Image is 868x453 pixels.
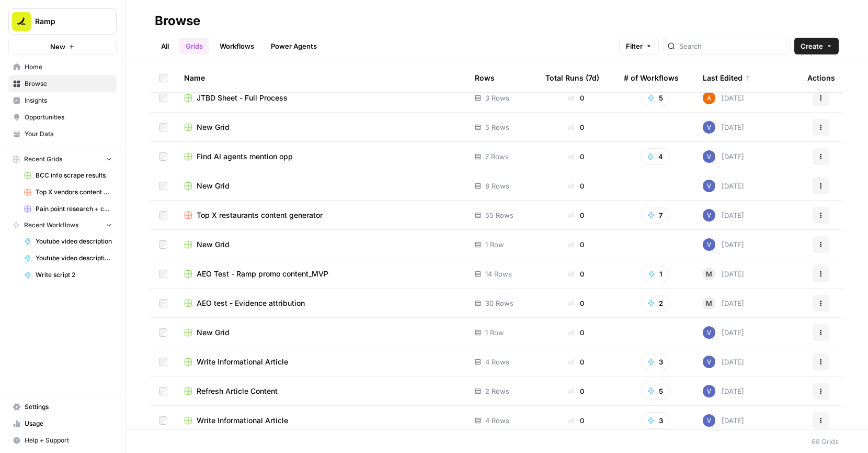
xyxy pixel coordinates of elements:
div: [DATE] [703,238,744,251]
div: 68 Grids [812,436,839,447]
a: Pain point research + content generator [19,201,117,217]
a: Insights [8,92,117,109]
a: Opportunities [8,109,117,126]
a: New Grid [184,327,458,338]
div: [DATE] [703,356,744,368]
div: Browse [155,13,200,29]
div: 0 [545,357,607,367]
span: Pain point research + content generator [36,204,112,214]
img: 2tijbeq1l253n59yk5qyo2htxvbk [703,238,715,251]
a: AEO Test - Ramp promo content_MVP [184,269,458,279]
a: New Grid [184,122,458,132]
span: 1 Row [485,327,504,338]
a: BCC info scrape results [19,167,117,184]
button: Recent Grids [8,151,117,167]
div: 0 [545,210,607,220]
span: Create [801,41,823,51]
span: Your Data [25,129,112,139]
span: Home [25,62,112,72]
a: Refresh Article Content [184,386,458,396]
button: 4 [640,148,670,165]
span: 1 Row [485,239,504,250]
span: 55 Rows [485,210,513,220]
a: Find AI agents mention opp [184,151,458,162]
button: Recent Workflows [8,217,117,233]
input: Search [679,41,785,51]
div: [DATE] [703,385,744,397]
div: [DATE] [703,180,744,192]
img: 2tijbeq1l253n59yk5qyo2htxvbk [703,326,715,339]
a: Workflows [213,38,260,54]
a: Top X vendors content generator [19,184,117,201]
div: Rows [475,63,495,92]
span: 4 Rows [485,357,509,367]
span: Write Informational Article [197,415,288,426]
button: 5 [641,383,670,400]
img: 2tijbeq1l253n59yk5qyo2htxvbk [703,150,715,163]
a: New Grid [184,239,458,250]
img: Ramp Logo [12,12,31,31]
span: New Grid [197,327,230,338]
div: 0 [545,269,607,279]
span: Help + Support [25,436,112,445]
span: Recent Workflows [24,220,78,230]
span: Settings [25,402,112,412]
span: New Grid [197,122,230,132]
img: 2tijbeq1l253n59yk5qyo2htxvbk [703,385,715,397]
button: 7 [641,207,669,224]
a: Top X restaurants content generator [184,210,458,220]
button: New [8,39,117,54]
a: AEO test - Evidence attribution [184,298,458,308]
div: Total Runs (7d) [545,63,599,92]
a: New Grid [184,181,458,191]
span: Filter [626,41,643,51]
a: Your Data [8,126,117,142]
a: Write script 2 [19,267,117,283]
span: Refresh Article Content [197,386,278,396]
div: 0 [545,298,607,308]
span: 14 Rows [485,269,512,279]
a: Usage [8,415,117,432]
a: Write Informational Article [184,357,458,367]
div: 0 [545,327,607,338]
div: Last Edited [703,63,751,92]
div: [DATE] [703,92,744,104]
div: [DATE] [703,150,744,163]
button: 1 [641,266,669,282]
span: Insights [25,96,112,105]
div: [DATE] [703,209,744,222]
span: Youtube video description [36,237,112,246]
span: BCC info scrape results [36,171,112,180]
span: AEO Test - Ramp promo content_MVP [197,269,328,279]
a: Power Agents [265,38,323,54]
span: 8 Rows [485,181,509,191]
div: 0 [545,415,607,426]
div: 0 [545,93,607,103]
a: Write Informational Article [184,415,458,426]
span: M [706,269,712,279]
button: Workspace: Ramp [8,8,117,35]
div: 0 [545,181,607,191]
a: Settings [8,399,117,415]
div: # of Workflows [624,63,679,92]
span: 3 Rows [485,93,509,103]
button: 5 [641,90,670,106]
span: Top X vendors content generator [36,187,112,197]
div: Name [184,63,458,92]
img: 2tijbeq1l253n59yk5qyo2htxvbk [703,180,715,192]
a: Grids [179,38,209,54]
div: [DATE] [703,268,744,280]
span: 30 Rows [485,298,513,308]
span: 7 Rows [485,151,509,162]
div: [DATE] [703,326,744,339]
span: 4 Rows [485,415,509,426]
span: JTBD Sheet - Full Process [197,93,288,103]
img: 2tijbeq1l253n59yk5qyo2htxvbk [703,356,715,368]
button: Create [794,38,839,54]
button: Help + Support [8,432,117,449]
div: 0 [545,151,607,162]
img: i32oznjerd8hxcycc1k00ct90jt3 [703,92,715,104]
span: New [50,41,65,52]
div: Actions [807,63,835,92]
span: Write Informational Article [197,357,288,367]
